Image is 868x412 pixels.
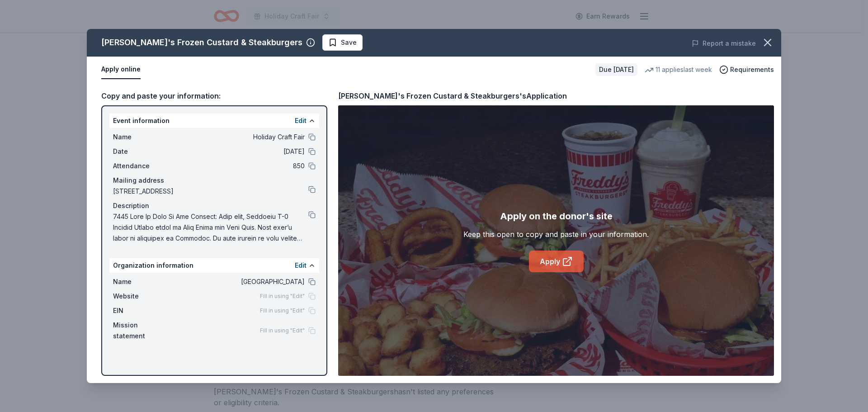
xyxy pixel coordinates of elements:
div: 11 applies last week [645,64,712,75]
span: Name [113,276,174,287]
span: Save [341,37,357,48]
span: Website [113,291,174,302]
div: Copy and paste your information: [101,90,327,102]
div: [PERSON_NAME]'s Frozen Custard & Steakburgers's Application [338,90,567,102]
span: Fill in using "Edit" [260,307,305,314]
a: Apply [529,251,584,272]
div: [PERSON_NAME]'s Frozen Custard & Steakburgers [101,35,302,50]
div: Keep this open to copy and paste in your information. [463,229,649,240]
span: [STREET_ADDRESS] [113,186,308,197]
button: Save [322,34,363,51]
span: [DATE] [174,146,305,157]
span: Attendance [113,161,174,171]
span: EIN [113,305,174,316]
span: Fill in using "Edit" [260,327,305,334]
button: Report a mistake [692,38,756,49]
span: Fill in using "Edit" [260,293,305,300]
div: Organization information [109,258,319,273]
span: Holiday Craft Fair [174,132,305,142]
div: Mailing address [113,175,316,186]
span: 7445 Lore Ip Dolo Si Ame Consect: Adip elit, Seddoeiu T-0 Incidid Utlabo etdol ma Aliq Enima min ... [113,211,308,244]
button: Edit [295,260,307,271]
button: Requirements [719,64,774,75]
div: Apply on the donor's site [500,209,613,223]
span: Name [113,132,174,142]
span: Requirements [730,64,774,75]
div: Description [113,200,316,211]
span: 850 [174,161,305,171]
button: Apply online [101,60,141,79]
button: Edit [295,115,307,126]
div: Event information [109,114,319,128]
span: Date [113,146,174,157]
span: [GEOGRAPHIC_DATA] [174,276,305,287]
span: Mission statement [113,320,174,341]
div: Due [DATE] [595,63,637,76]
